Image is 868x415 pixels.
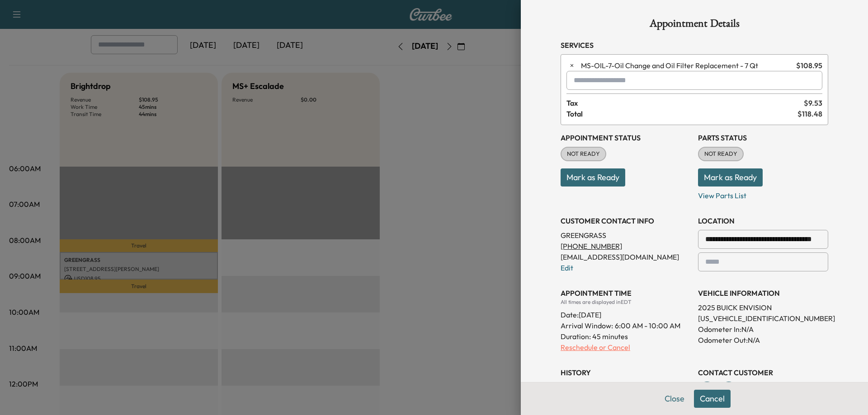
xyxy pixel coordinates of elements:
[561,342,691,353] p: Reschedule or Cancel
[698,132,828,143] h3: Parts Status
[694,390,731,408] button: Cancel
[698,187,828,201] p: View Parts List
[698,313,828,324] p: [US_VEHICLE_IDENTIFICATION_NUMBER]
[698,168,763,187] button: Mark as Ready
[561,242,630,251] a: [PHONE_NUMBER]
[561,331,691,342] p: Duration: 45 minutes
[561,18,828,33] h1: Appointment Details
[797,108,822,119] span: $ 118.48
[566,98,804,108] span: Tax
[561,252,691,262] p: [EMAIL_ADDRESS][DOMAIN_NAME]
[561,306,691,320] div: Date: [DATE]
[561,320,691,331] p: Arrival Window:
[561,367,691,378] h3: History
[561,230,691,241] p: GREENGRASS
[581,60,793,71] span: Oil Change and Oil Filter Replacement - 7 Qt
[561,168,625,187] button: Mark as Ready
[699,149,743,159] span: NOT READY
[561,263,573,272] a: Edit
[615,320,680,331] span: 6:00 AM - 10:00 AM
[561,298,691,306] div: All times are displayed in EDT
[561,132,691,143] h3: Appointment Status
[698,335,828,345] p: Odometer Out: N/A
[659,390,690,408] button: Close
[561,215,691,226] h3: CUSTOMER CONTACT INFO
[561,288,691,298] h3: APPOINTMENT TIME
[698,215,828,226] h3: LOCATION
[698,302,828,313] p: 2025 BUICK ENVISION
[698,367,828,378] h3: CONTACT CUSTOMER
[561,40,828,51] h3: Services
[566,108,797,119] span: Total
[698,288,828,298] h3: VEHICLE INFORMATION
[796,60,822,71] span: $ 108.95
[804,98,822,108] span: $ 9.53
[561,149,605,159] span: NOT READY
[561,382,691,392] p: Created By : [PERSON_NAME]
[698,324,828,335] p: Odometer In: N/A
